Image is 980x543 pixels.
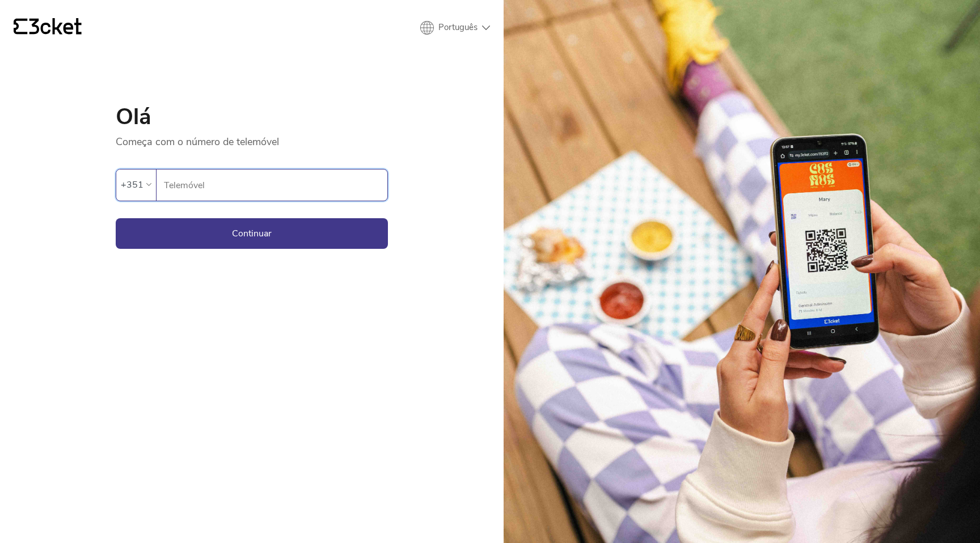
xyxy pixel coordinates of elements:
[116,128,388,149] p: Começa com o número de telemóvel
[116,218,388,249] button: Continuar
[163,169,387,201] input: Telemóvel
[157,169,387,201] label: Telemóvel
[121,176,143,193] div: +351
[14,18,82,37] a: {' '}
[116,105,388,128] h1: Olá
[14,19,27,35] g: {' '}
